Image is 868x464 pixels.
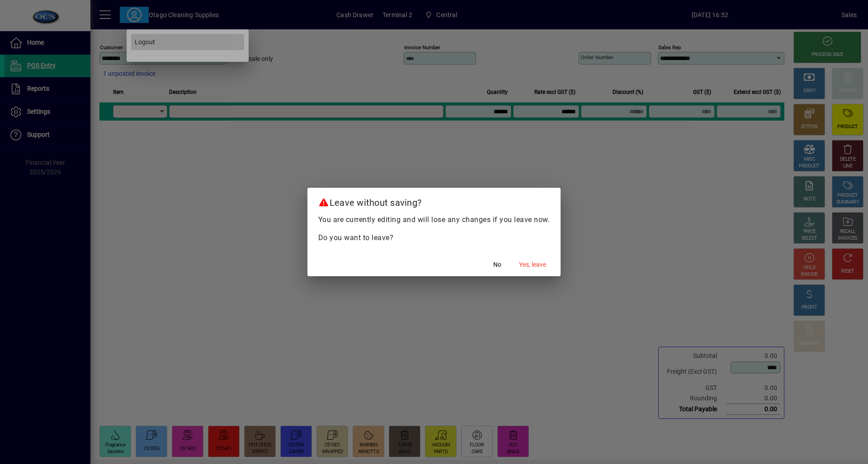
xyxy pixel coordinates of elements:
button: Yes, leave [515,256,550,273]
button: No [483,256,512,273]
h2: Leave without saving? [307,188,561,214]
span: No [493,260,501,269]
span: Yes, leave [519,260,546,269]
p: You are currently editing and will lose any changes if you leave now. [318,214,550,225]
p: Do you want to leave? [318,232,550,243]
